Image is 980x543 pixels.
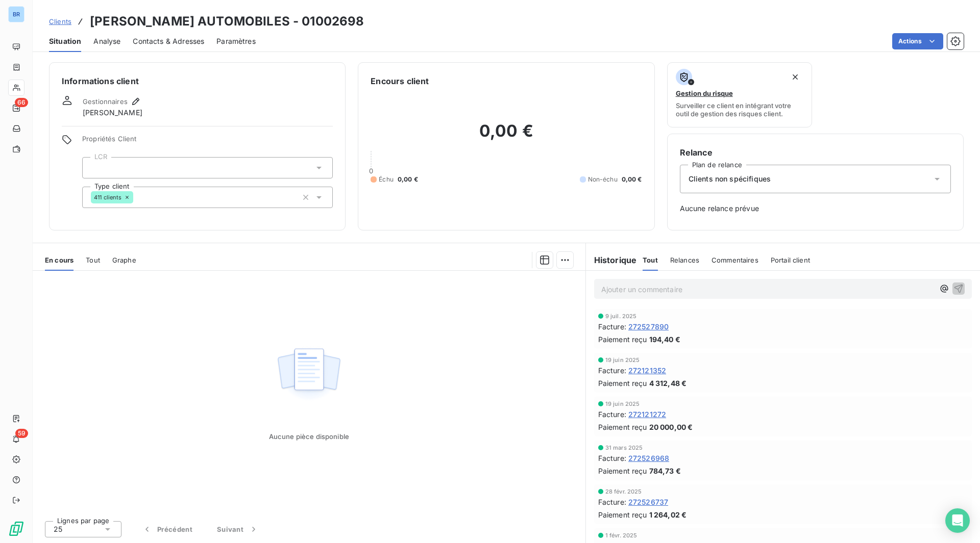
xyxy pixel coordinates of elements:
a: Clients [49,16,71,27]
img: Logo LeanPay [8,521,24,537]
span: 19 juin 2025 [605,401,640,407]
span: Facture : [598,409,626,420]
input: Ajouter une valeur [133,193,141,202]
span: 59 [15,429,28,438]
span: Graphe [112,256,136,264]
span: Gestionnaires [83,97,128,106]
span: 28 févr. 2025 [605,488,642,495]
span: Paiement reçu [598,334,647,345]
span: 25 [54,524,62,534]
span: Tout [86,256,100,264]
span: Paiement reçu [598,509,647,520]
span: 272121352 [628,365,666,376]
span: 0,00 € [398,175,418,184]
span: Facture : [598,453,626,463]
span: Commentaires [712,256,758,264]
span: 784,73 € [649,466,681,476]
span: 66 [15,98,28,107]
span: Facture : [598,497,626,507]
span: Analyse [93,36,120,46]
span: Gestion du risque [676,89,733,97]
span: Paiement reçu [598,378,647,389]
h2: 0,00 € [371,121,642,151]
span: 20 000,00 € [649,422,693,432]
span: Situation [49,36,81,46]
span: Paiement reçu [598,466,647,476]
span: Paramètres [216,36,256,46]
span: 272526968 [628,453,669,463]
span: Facture : [598,365,626,376]
h6: Informations client [62,75,333,87]
span: Surveiller ce client en intégrant votre outil de gestion des risques client. [676,101,804,118]
span: 1 264,02 € [649,509,687,520]
span: Aucune relance prévue [680,203,951,214]
span: [PERSON_NAME] [83,108,142,118]
span: Clients [49,17,71,25]
h3: [PERSON_NAME] AUTOMOBILES - 01002698 [90,12,364,31]
a: 66 [8,100,24,116]
span: 9 juil. 2025 [605,313,637,319]
button: Actions [892,33,943,49]
span: Non-échu [588,175,618,184]
input: Ajouter une valeur [91,163,99,172]
span: 272121272 [628,409,666,420]
span: Paiement reçu [598,422,647,432]
div: Open Intercom Messenger [945,508,970,533]
span: Clients non spécifiques [689,174,771,184]
img: Empty state [276,343,341,406]
h6: Relance [680,146,951,159]
span: 272526737 [628,497,668,507]
span: Tout [643,256,658,264]
span: En cours [45,256,73,264]
span: Aucune pièce disponible [269,432,349,441]
span: 411 clients [94,194,122,200]
span: 194,40 € [649,334,680,345]
span: 4 312,48 € [649,378,687,389]
h6: Historique [586,254,637,266]
span: Facture : [598,321,626,332]
span: 19 juin 2025 [605,357,640,363]
span: 272527890 [628,321,669,332]
span: Contacts & Adresses [133,36,204,46]
button: Gestion du risqueSurveiller ce client en intégrant votre outil de gestion des risques client. [667,62,813,127]
button: Suivant [205,519,271,540]
span: Relances [670,256,699,264]
span: Portail client [771,256,810,264]
span: 31 mars 2025 [605,445,643,451]
span: 1 févr. 2025 [605,532,638,538]
span: Propriétés Client [82,135,333,149]
span: 0 [369,167,373,175]
span: Échu [379,175,394,184]
h6: Encours client [371,75,429,87]
div: BR [8,6,24,22]
span: 0,00 € [622,175,642,184]
button: Précédent [130,519,205,540]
